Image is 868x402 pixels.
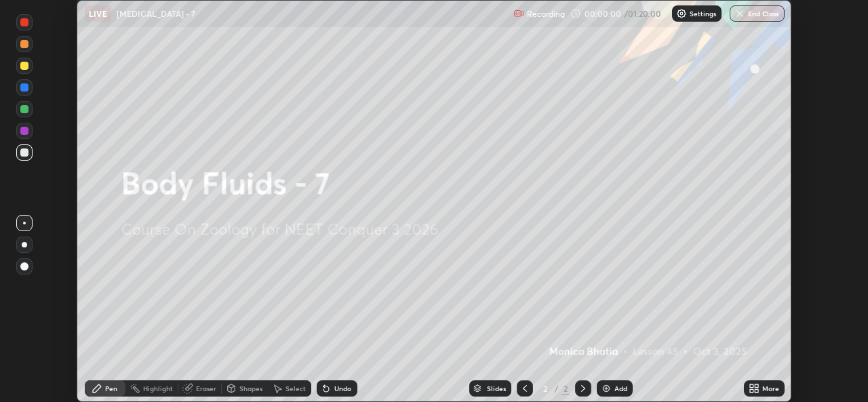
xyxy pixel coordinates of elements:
[601,383,612,394] img: add-slide-button
[527,9,565,19] p: Recording
[334,385,351,392] div: Undo
[676,8,687,19] img: class-settings-icons
[143,385,173,392] div: Highlight
[555,384,559,393] div: /
[614,385,627,392] div: Add
[690,10,716,17] p: Settings
[285,385,306,392] div: Select
[89,8,107,19] p: LIVE
[730,5,785,22] button: End Class
[513,8,524,19] img: recording.375f2c34.svg
[762,385,779,392] div: More
[561,382,570,395] div: 2
[487,385,506,392] div: Slides
[117,8,195,19] p: [MEDICAL_DATA] - 7
[734,8,745,19] img: end-class-cross
[105,385,117,392] div: Pen
[239,385,262,392] div: Shapes
[196,385,216,392] div: Eraser
[538,384,552,393] div: 2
